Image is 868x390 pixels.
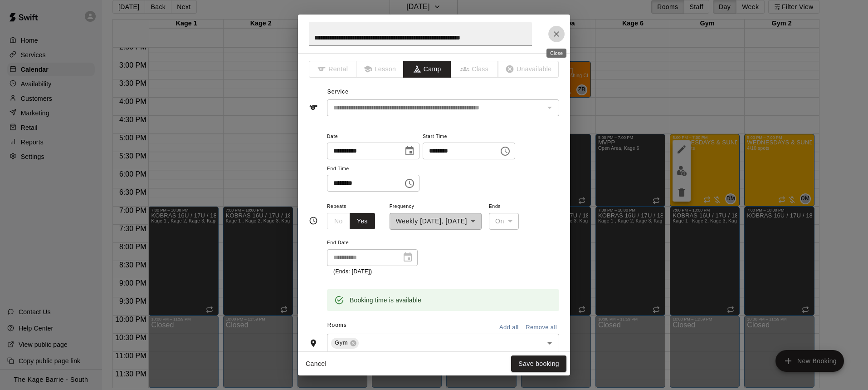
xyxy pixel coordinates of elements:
span: Service [327,89,349,95]
button: Close [548,26,565,42]
svg: Rooms [309,339,318,348]
span: Ends [489,201,519,213]
span: The type of an existing booking cannot be changed [451,61,499,78]
button: Add all [494,321,523,335]
svg: Service [309,103,318,112]
div: The service of an existing booking cannot be changed [327,99,559,116]
button: Choose date, selected date is Nov 5, 2025 [400,142,419,160]
button: Choose time, selected time is 5:00 PM [496,142,514,160]
span: End Date [327,237,418,249]
button: Camp [403,61,451,78]
span: Start Time [423,131,515,143]
span: Repeats [327,201,382,213]
span: Frequency [390,201,482,213]
span: End Time [327,163,419,175]
div: Close [546,49,566,58]
button: Remove all [523,321,559,335]
span: The type of an existing booking cannot be changed [356,61,404,78]
span: The type of an existing booking cannot be changed [498,61,559,78]
svg: Timing [309,216,318,225]
p: (Ends: [DATE]) [333,267,411,276]
button: Save booking [511,355,566,372]
span: Rooms [327,322,347,328]
span: Gym [331,338,351,347]
button: Open [543,337,556,350]
div: Booking time is available [350,292,421,308]
div: Gym [331,338,359,349]
button: Cancel [302,355,331,372]
div: outlined button group [327,213,375,230]
span: The type of an existing booking cannot be changed [309,61,356,78]
span: Date [327,131,419,143]
button: Choose time, selected time is 7:00 PM [400,174,419,193]
div: On [489,213,519,230]
button: Yes [350,213,375,230]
